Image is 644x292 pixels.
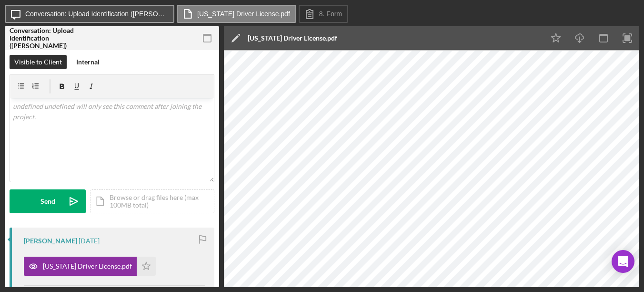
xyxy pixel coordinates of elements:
button: [US_STATE] Driver License.pdf [24,257,156,276]
button: [US_STATE] Driver License.pdf [177,5,296,23]
div: Internal [76,55,100,69]
button: Internal [71,55,104,69]
div: [PERSON_NAME] [24,237,77,245]
div: Open Intercom Messenger [612,250,634,273]
button: 8. Form [299,5,348,23]
button: Conversation: Upload Identification ([PERSON_NAME]) [5,5,174,23]
div: [US_STATE] Driver License.pdf [43,262,132,270]
div: Conversation: Upload Identification ([PERSON_NAME]) [10,27,76,50]
button: Send [10,189,86,213]
div: [US_STATE] Driver License.pdf [248,34,337,42]
label: Conversation: Upload Identification ([PERSON_NAME]) [25,10,168,18]
label: 8. Form [319,10,342,18]
div: Send [40,189,55,213]
label: [US_STATE] Driver License.pdf [197,10,290,18]
div: Visible to Client [14,55,62,69]
time: 2025-09-14 23:14 [79,237,100,245]
button: Visible to Client [10,55,67,69]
